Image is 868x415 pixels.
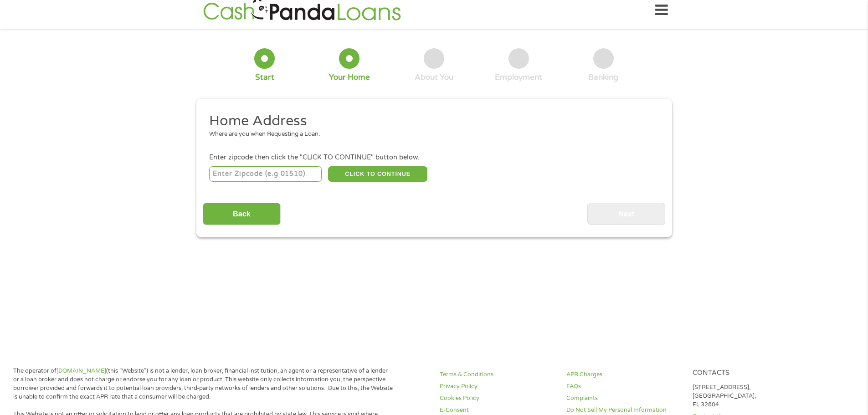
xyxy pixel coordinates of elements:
[587,203,665,225] input: Next
[209,166,322,182] input: Enter Zipcode (e.g 01510)
[588,72,618,82] div: Banking
[495,72,542,82] div: Employment
[13,367,393,401] p: The operator of (this “Website”) is not a lender, loan broker, financial institution, an agent or...
[209,153,658,163] div: Enter zipcode then click the "CLICK TO CONTINUE" button below.
[328,166,427,182] button: CLICK TO CONTINUE
[440,382,555,391] a: Privacy Policy
[440,370,555,379] a: Terms & Conditions
[255,72,274,82] div: Start
[566,394,682,403] a: Complaints
[566,370,682,379] a: APR Charges
[693,383,808,409] p: [STREET_ADDRESS], [GEOGRAPHIC_DATA], FL 32804.
[440,394,555,403] a: Cookies Policy
[415,72,453,82] div: About You
[203,203,281,225] input: Back
[329,72,370,82] div: Your Home
[693,369,808,378] h4: Contacts
[56,367,106,374] a: [DOMAIN_NAME]
[209,112,652,130] h2: Home Address
[566,382,682,391] a: FAQs
[209,130,652,139] div: Where are you when Requesting a Loan.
